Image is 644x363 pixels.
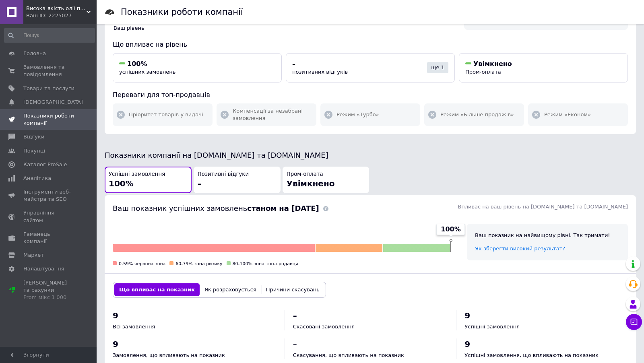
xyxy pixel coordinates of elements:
[286,53,455,82] button: –позитивних відгуківще 1
[247,204,319,212] b: станом на [DATE]
[336,111,379,118] span: Режим «Турбо»
[459,53,628,82] button: УвімкненоПром-оплата
[113,91,210,99] span: Переваги для топ-продавців
[198,171,249,178] span: Позитивні відгуки
[292,69,348,75] span: позитивних відгуків
[544,111,591,118] span: Режим «Економ»
[464,339,470,349] span: 9
[113,324,155,330] span: Всі замовлення
[441,225,460,234] span: 100%
[23,265,64,272] span: Налаштування
[109,179,134,188] span: 100%
[440,111,514,118] span: Режим «Більше продажів»
[23,209,74,224] span: Управління сайтом
[113,311,118,320] span: 9
[23,99,83,106] span: [DEMOGRAPHIC_DATA]
[23,279,74,301] span: [PERSON_NAME] та рахунки
[23,175,51,182] span: Аналітика
[473,60,512,68] span: Увімкнено
[427,62,448,73] div: ще 1
[113,352,225,358] span: Замовлення, що впливають на показник
[119,261,165,266] span: 0-59% червона зона
[464,311,470,320] span: 9
[261,283,324,296] button: Причини скасувань
[23,294,74,301] div: Prom мікс 1 000
[293,311,297,320] span: –
[200,283,261,296] button: Як розраховується
[114,283,200,296] button: Що впливає на показник
[113,53,282,82] button: 100%успішних замовлень
[127,60,147,68] span: 100%
[114,25,144,32] span: Ваш рівень
[23,161,67,168] span: Каталог ProSale
[113,339,118,349] span: 9
[233,261,298,266] span: 80-100% зона топ-продавця
[194,167,281,194] button: Позитивні відгуки–
[23,85,74,92] span: Товари та послуги
[465,69,501,75] span: Пром-оплата
[175,261,222,266] span: 60-79% зона ризику
[293,339,297,349] span: –
[23,133,44,140] span: Відгуки
[292,60,295,68] span: –
[105,167,192,194] button: Успішні замовлення100%
[287,171,323,178] span: Пром-оплата
[464,352,599,358] span: Успішні замовлення, що впливають на показник
[287,179,335,188] span: Увімкнено
[105,151,328,159] span: Показники компанії на [DOMAIN_NAME] та [DOMAIN_NAME]
[283,167,369,194] button: Пром-оплатаУвімкнено
[233,107,312,122] span: Компенсації за незабрані замовлення
[26,5,87,12] span: Висока якість олії починається з НАШОГО ОБЛАДНАННЯ.
[23,188,74,203] span: Інструменти веб-майстра та SEO
[119,69,175,75] span: успішних замовлень
[113,41,187,48] span: Що впливає на рівень
[626,314,642,330] button: Чат з покупцем
[23,231,74,245] span: Гаманець компанії
[23,50,46,57] span: Головна
[23,112,74,127] span: Показники роботи компанії
[23,252,44,259] span: Маркет
[458,204,628,210] span: Впливає на ваш рівень на [DOMAIN_NAME] та [DOMAIN_NAME]
[293,352,404,358] span: Скасування, що впливають на показник
[293,324,355,330] span: Скасовані замовлення
[464,324,520,330] span: Успішні замовлення
[475,232,620,239] div: Ваш показник на найвищому рівні. Так тримати!
[475,245,565,252] a: Як зберегти високий результат?
[23,64,74,78] span: Замовлення та повідомлення
[109,171,165,178] span: Успішні замовлення
[26,12,97,19] div: Ваш ID: 2225027
[113,204,319,212] span: Ваш показник успішних замовлень
[4,28,95,43] input: Пошук
[198,179,202,188] span: –
[121,7,243,17] h1: Показники роботи компанії
[23,147,45,155] span: Покупці
[129,111,203,118] span: Пріоритет товарів у видачі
